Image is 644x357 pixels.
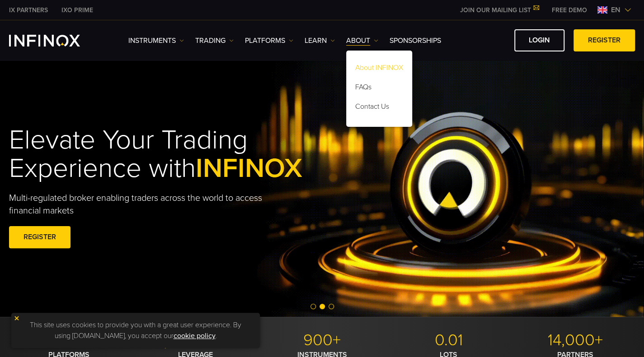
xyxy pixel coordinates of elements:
p: 900+ [262,330,382,350]
p: 0.01 [389,330,508,350]
span: INFINOX [196,152,302,185]
a: FAQs [346,79,412,98]
a: Learn [305,35,335,46]
a: INFINOX MENU [545,5,594,15]
h1: Elevate Your Trading Experience with [9,126,341,183]
a: INFINOX [2,5,55,15]
a: INFINOX [55,5,100,15]
a: ABOUT [346,35,378,46]
a: REGISTER [9,226,71,248]
span: Go to slide 2 [320,304,325,309]
p: This site uses cookies to provide you with a great user experience. By using [DOMAIN_NAME], you a... [16,317,255,343]
a: INFINOX Logo [9,35,101,46]
a: LOGIN [514,29,564,51]
img: yellow close icon [14,315,20,321]
a: Instruments [128,35,184,46]
a: PLATFORMS [245,35,293,46]
p: MT4/5 [9,330,129,350]
a: SPONSORSHIPS [390,35,441,46]
span: Go to slide 1 [310,304,316,309]
a: TRADING [195,35,234,46]
a: Contact Us [346,98,412,118]
a: About INFINOX [346,60,412,79]
a: REGISTER [573,29,635,51]
span: Go to slide 3 [329,304,334,309]
a: JOIN OUR MAILING LIST [453,6,545,14]
p: Multi-regulated broker enabling traders across the world to access financial markets [9,192,274,217]
a: cookie policy [174,331,216,340]
span: en [607,5,624,15]
p: 14,000+ [515,330,635,350]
